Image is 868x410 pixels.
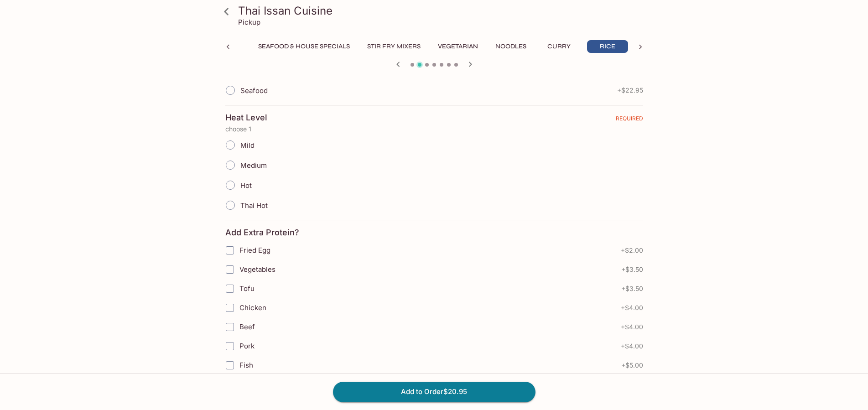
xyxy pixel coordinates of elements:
span: Hot [240,181,252,190]
span: + $4.00 [621,304,643,311]
span: + $5.00 [621,362,643,369]
span: Mild [240,141,255,150]
button: Rice [587,40,628,53]
button: Noodles [490,40,531,53]
h4: Add Extra Protein? [225,228,299,238]
span: + $3.50 [621,285,643,292]
button: Curry [539,40,580,53]
button: Add to Order$20.95 [333,382,535,402]
span: Seafood [240,86,268,95]
span: + $4.00 [621,343,643,350]
span: Chicken [239,303,266,312]
span: Medium [240,161,267,170]
span: + $4.00 [621,323,643,331]
span: Tofu [239,284,255,293]
span: + $22.95 [617,87,643,94]
button: Seafood & House Specials [253,40,355,53]
button: Vegetarian [433,40,483,53]
span: Pork [239,342,255,350]
span: Vegetables [239,265,275,274]
span: Fish [239,361,253,369]
button: Stir Fry Mixers [362,40,426,53]
h3: Thai Issan Cuisine [238,4,646,18]
h4: Heat Level [225,113,267,123]
span: + $2.00 [621,247,643,254]
span: + $3.50 [621,266,643,273]
p: choose 1 [225,125,643,133]
span: Beef [239,322,255,331]
span: Fried Egg [239,246,270,254]
span: Thai Hot [240,201,268,210]
span: REQUIRED [616,115,643,125]
p: Pickup [238,18,260,26]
